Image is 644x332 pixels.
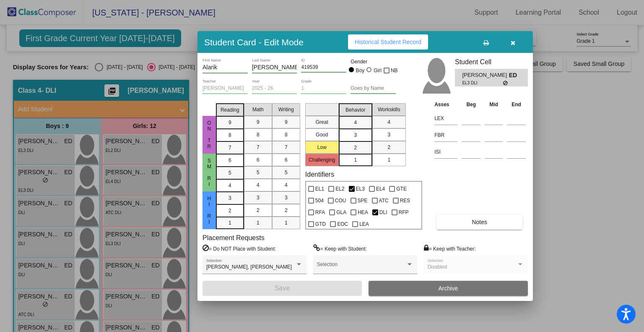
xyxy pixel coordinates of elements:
[335,184,344,194] span: EL2
[356,67,365,74] div: Boy
[354,119,357,126] span: 4
[229,169,231,177] span: 5
[301,65,346,71] input: Enter ID
[387,144,390,151] span: 2
[285,219,288,227] span: 1
[351,58,396,65] mat-label: Gender
[257,131,260,139] span: 8
[203,234,265,242] label: Placement Requests
[229,131,231,139] span: 8
[387,118,390,126] span: 4
[354,131,357,139] span: 3
[203,244,276,253] label: = Do NOT Place with Student:
[376,184,385,194] span: EL4
[205,196,213,225] span: Hi RI
[434,146,457,158] input: assessment
[257,194,260,201] span: 3
[305,170,334,178] label: Identifiers
[460,100,483,109] th: Beg
[257,169,260,176] span: 5
[315,207,325,217] span: RFA
[205,158,213,187] span: SM RI
[358,207,368,217] span: HEA
[369,281,528,296] button: Archive
[335,196,346,206] span: COU
[509,71,521,80] span: ED
[355,39,421,45] span: Historical Student Record
[285,131,288,139] span: 8
[391,65,398,76] span: NB
[229,182,231,189] span: 4
[229,194,231,202] span: 3
[336,207,346,217] span: GLA
[400,196,410,206] span: RES
[252,106,264,113] span: Math
[315,219,326,229] span: GTD
[285,194,288,201] span: 3
[257,207,260,214] span: 2
[206,264,292,270] span: [PERSON_NAME], [PERSON_NAME]
[424,244,476,253] label: = Keep with Teacher:
[221,106,239,114] span: Reading
[483,100,505,109] th: Mid
[387,156,390,164] span: 1
[301,86,346,91] input: grade
[472,219,487,225] span: Notes
[354,144,357,152] span: 2
[229,157,231,164] span: 6
[434,112,457,125] input: assessment
[379,196,389,206] span: ATC
[257,181,260,189] span: 4
[462,71,509,80] span: [PERSON_NAME]
[229,207,231,214] span: 2
[428,264,447,270] span: Disabled
[285,181,288,189] span: 4
[257,144,260,151] span: 7
[315,184,324,194] span: EL1
[396,184,407,194] span: GTE
[378,106,400,113] span: Workskills
[229,119,231,126] span: 9
[203,281,362,296] button: Save
[358,196,368,206] span: SPE
[285,169,288,176] span: 5
[229,219,231,227] span: 1
[356,184,365,194] span: EL3
[285,156,288,164] span: 6
[337,219,348,229] span: EOC
[313,244,367,253] label: = Keep with Student:
[285,207,288,214] span: 2
[432,100,460,109] th: Asses
[285,118,288,126] span: 9
[348,34,428,50] button: Historical Student Record
[229,144,231,152] span: 7
[278,106,294,113] span: Writing
[379,207,387,217] span: DLI
[359,219,369,229] span: LEA
[275,285,290,292] span: Save
[252,86,297,91] input: year
[455,58,528,66] h3: Student Cell
[462,80,503,86] span: EL3 DLI
[439,285,458,292] span: Archive
[436,214,522,230] button: Notes
[354,156,357,164] span: 1
[399,207,409,217] span: RFP
[204,37,304,47] h3: Student Card - Edit Mode
[257,118,260,126] span: 9
[373,67,382,74] div: Girl
[351,86,396,91] input: goes by name
[387,131,390,139] span: 3
[285,144,288,151] span: 7
[345,106,365,114] span: Behavior
[257,219,260,227] span: 1
[203,86,248,91] input: teacher
[315,196,324,206] span: 504
[505,100,528,109] th: End
[434,129,457,141] input: assessment
[205,120,213,149] span: On TR
[257,156,260,164] span: 6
